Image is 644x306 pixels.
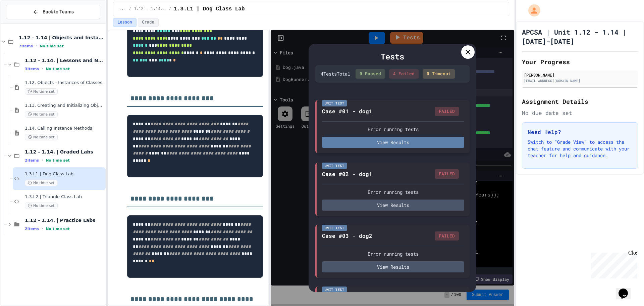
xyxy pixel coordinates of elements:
[528,128,632,136] h3: Need Help?
[435,169,459,179] div: FAILED
[42,66,43,72] span: •
[524,78,636,83] div: [EMAIL_ADDRESS][DOMAIN_NAME]
[25,80,104,86] span: 1.12. Objects - Instances of Classes
[40,44,64,48] span: No time set
[6,5,100,19] button: Back to Teams
[522,97,638,106] h2: Assignment Details
[423,69,455,79] div: 0 Timeout
[46,158,70,163] span: No time set
[522,27,638,46] h1: APCSA | Unit 1.12 - 1.14 | [DATE]-[DATE]
[321,70,350,77] div: 4 Test s Total
[389,69,419,79] div: 4 Failed
[322,232,372,240] div: Case #03 - dog2
[43,8,74,15] span: Back to Teams
[322,107,372,115] div: Case #01 - dog1
[19,44,33,48] span: 7 items
[174,5,245,13] span: 1.3.L1 | Dog Class Lab
[522,57,638,67] h2: Your Progress
[588,250,637,278] iframe: chat widget
[46,227,70,231] span: No time set
[129,6,131,12] span: /
[25,149,104,155] span: 1.12 - 1.14. | Graded Labs
[25,180,58,186] span: No time set
[3,3,46,43] div: Chat with us now!Close
[356,69,385,79] div: 0 Passed
[322,100,347,106] div: Unit Test
[322,261,464,272] button: View Results
[134,6,166,12] span: 1.12 - 1.14. | Graded Labs
[522,109,638,117] div: No due date set
[25,57,104,63] span: 1.12 - 1.14. | Lessons and Notes
[169,6,171,12] span: /
[25,88,58,95] span: No time set
[521,3,542,18] div: My Account
[435,231,459,241] div: FAILED
[322,170,372,178] div: Case #02 - dog1
[113,18,136,27] button: Lesson
[25,158,39,163] span: 2 items
[25,111,58,118] span: No time set
[315,50,470,62] div: Tests
[36,43,37,49] span: •
[46,67,70,71] span: No time set
[25,134,58,140] span: No time set
[524,72,636,78] div: [PERSON_NAME]
[322,188,464,195] div: Error running tests
[322,137,464,148] button: View Results
[528,139,632,159] p: Switch to "Grade View" to access the chat feature and communicate with your teacher for help and ...
[25,126,104,131] span: 1.14. Calling Instance Methods
[42,226,43,231] span: •
[19,35,104,41] span: 1.12 - 1.14 | Objects and Instances of Classes
[25,103,104,108] span: 1.13. Creating and Initializing Objects: Constructors
[25,227,39,231] span: 2 items
[322,163,347,169] div: Unit Test
[616,279,637,299] iframe: chat widget
[138,18,159,27] button: Grade
[119,6,126,12] span: ...
[25,171,104,177] span: 1.3.L1 | Dog Class Lab
[25,67,39,71] span: 3 items
[435,107,459,116] div: FAILED
[322,225,347,231] div: Unit Test
[322,126,464,133] div: Error running tests
[42,158,43,163] span: •
[25,217,104,223] span: 1.12 - 1.14. | Practice Labs
[322,250,464,257] div: Error running tests
[25,194,104,200] span: 1.3.L2 | Triangle Class Lab
[322,200,464,211] button: View Results
[25,203,58,209] span: No time set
